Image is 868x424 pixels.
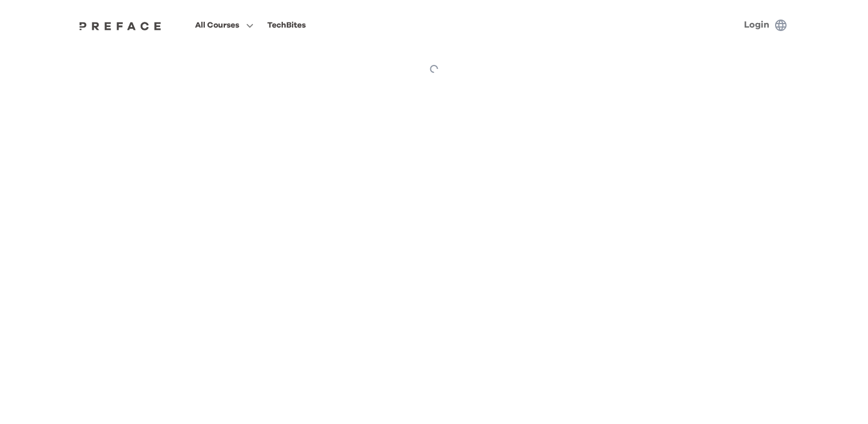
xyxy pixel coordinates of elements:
a: Preface Logo [76,21,165,30]
img: Preface Logo [76,21,165,30]
div: TechBites [267,18,306,32]
a: Login [744,20,769,29]
span: All Courses [195,18,239,32]
button: All Courses [192,18,257,33]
